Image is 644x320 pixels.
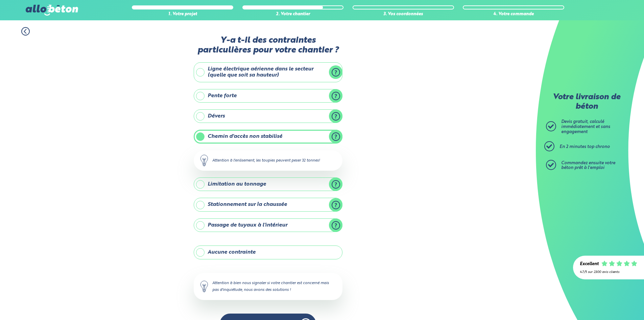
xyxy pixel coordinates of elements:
div: Attention à l'enlisement, les toupies peuvent peser 32 tonnes! [194,150,342,171]
div: 2. Votre chantier [242,12,344,17]
div: 1. Votre projet [132,12,233,17]
div: Attention à bien nous signaler si votre chantier est concerné mais pas d'inquiétude, nous avons d... [194,273,342,300]
label: Pente forte [194,89,342,103]
span: Commandez ensuite votre béton prêt à l'emploi [561,161,615,170]
label: Dévers [194,109,342,123]
span: Devis gratuit, calculé immédiatement et sans engagement [561,120,610,134]
label: Passage de tuyaux à l'intérieur [194,218,342,232]
div: Excellent [580,262,599,267]
label: Y-a t-il des contraintes particulières pour votre chantier ? [194,36,342,56]
label: Ligne électrique aérienne dans le secteur (quelle que soit sa hauteur) [194,62,342,82]
label: Stationnement sur la chaussée [194,198,342,211]
label: Aucune contrainte [194,246,342,259]
span: En 2 minutes top chrono [559,145,610,149]
img: allobéton [26,5,78,16]
div: 3. Vos coordonnées [353,12,454,17]
label: Chemin d'accès non stabilisé [194,130,342,143]
div: 4.7/5 sur 2300 avis clients [580,270,637,274]
label: Limitation au tonnage [194,177,342,191]
p: Votre livraison de béton [548,93,625,111]
iframe: Help widget launcher [584,294,637,313]
div: 4. Votre commande [463,12,564,17]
